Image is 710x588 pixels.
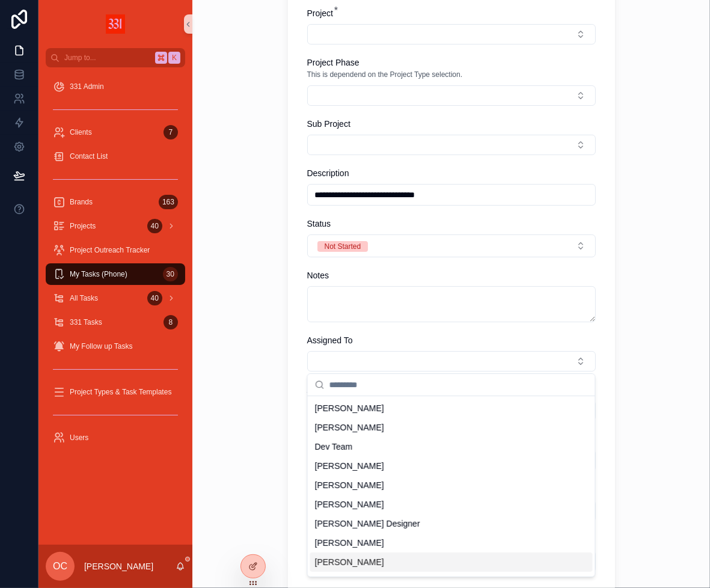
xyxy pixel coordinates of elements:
[315,556,384,568] span: [PERSON_NAME]
[315,421,384,433] span: [PERSON_NAME]
[170,53,179,63] span: K
[46,76,185,97] a: 331 Admin
[163,267,178,281] div: 30
[70,152,108,161] span: Contact List
[164,315,178,329] div: 8
[46,381,185,403] a: Project Types & Task Templates
[307,351,596,372] button: Select Button
[307,219,331,228] span: Status
[315,460,384,472] span: [PERSON_NAME]
[70,293,98,303] span: All Tasks
[307,8,334,18] span: Project
[159,195,178,209] div: 163
[307,168,349,178] span: Description
[46,121,185,143] a: Clients7
[46,239,185,261] a: Project Outreach Tracker
[46,145,185,167] a: Contact List
[46,191,185,213] a: Brands163
[147,219,162,233] div: 40
[46,335,185,357] a: My Follow up Tasks
[70,433,88,443] span: Users
[315,479,384,491] span: [PERSON_NAME]
[70,387,171,397] span: Project Types & Task Templates
[70,127,92,137] span: Clients
[307,234,596,257] button: Select Button
[307,24,596,44] button: Select Button
[315,537,384,549] span: [PERSON_NAME]
[46,263,185,285] a: My Tasks (Phone)30
[315,441,353,453] span: Dev Team
[70,245,150,255] span: Project Outreach Tracker
[307,135,596,155] button: Select Button
[307,119,350,129] span: Sub Project
[53,559,67,574] span: OC
[38,67,192,464] div: scrollable content
[307,58,360,67] span: Project Phase
[315,498,384,510] span: [PERSON_NAME]
[64,53,150,63] span: Jump to...
[106,14,125,34] img: App logo
[70,197,93,207] span: Brands
[70,341,132,351] span: My Follow up Tasks
[46,287,185,309] a: All Tasks40
[307,335,353,345] span: Assigned To
[70,221,96,231] span: Projects
[147,291,162,305] div: 40
[307,70,463,79] span: This is dependend on the Project Type selection.
[84,560,153,572] p: [PERSON_NAME]
[70,317,102,327] span: 331 Tasks
[46,427,185,449] a: Users
[164,125,178,139] div: 7
[307,85,596,106] button: Select Button
[70,269,127,279] span: My Tasks (Phone)
[46,215,185,237] a: Projects40
[46,311,185,333] a: 331 Tasks8
[307,271,329,280] span: Notes
[325,241,361,252] div: Not Started
[308,396,595,577] div: Suggestions
[315,575,364,587] span: Stef Sonorus
[315,518,420,530] span: [PERSON_NAME] Designer
[70,82,104,91] span: 331 Admin
[315,402,384,414] span: [PERSON_NAME]
[46,48,185,67] button: Jump to...K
